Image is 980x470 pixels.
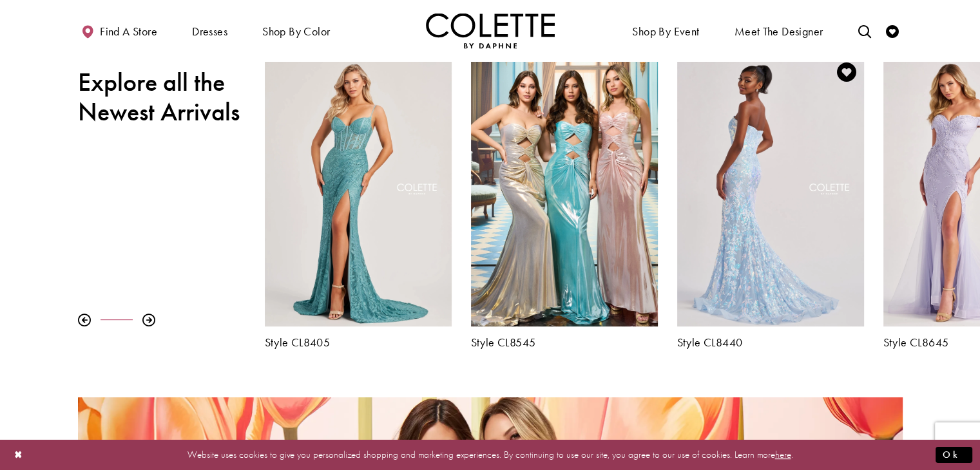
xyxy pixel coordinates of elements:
a: Toggle search [854,13,874,48]
div: Colette by Daphne Style No. CL8405 [255,45,461,359]
a: Visit Colette by Daphne Style No. CL8545 Page [471,55,658,326]
h2: Explore all the Newest Arrivals [78,68,245,127]
button: Close Dialog [8,444,30,466]
span: Shop by color [259,13,333,48]
a: here [775,448,791,461]
a: Find a store [78,13,160,48]
a: Add to Wishlist [833,59,860,86]
span: Shop By Event [629,13,702,48]
a: Visit Home Page [426,13,555,48]
span: Meet the designer [735,25,823,38]
img: Colette by Daphne [426,13,555,48]
a: Visit Colette by Daphne Style No. CL8405 Page [265,55,452,326]
a: Style CL8405 [265,336,452,349]
a: Visit Colette by Daphne Style No. CL8440 Page [677,55,864,326]
a: Style CL8545 [471,336,658,349]
a: Style CL8440 [677,336,864,349]
span: Find a store [100,25,157,38]
span: Shop By Event [632,25,699,38]
button: Submit Dialog [936,447,972,463]
span: Dresses [189,13,231,48]
p: Website uses cookies to give you personalized shopping and marketing experiences. By continuing t... [93,446,887,464]
div: Colette by Daphne Style No. CL8440 [668,45,874,359]
div: Colette by Daphne Style No. CL8545 [461,45,668,359]
a: Check Wishlist [883,13,902,48]
span: Shop by color [262,25,330,38]
a: Meet the designer [731,13,827,48]
span: Dresses [192,25,227,38]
